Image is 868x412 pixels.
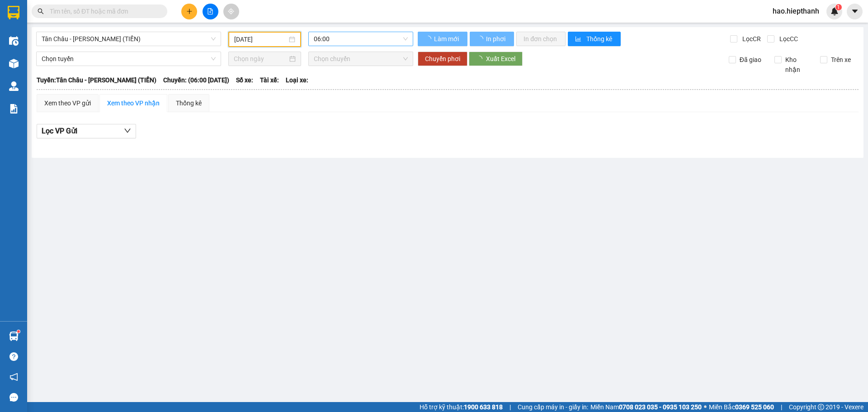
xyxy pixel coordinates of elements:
span: Kho nhận [782,55,813,75]
span: Tân Châu - Hồ Chí Minh (TIỀN) [42,32,216,46]
sup: 1 [835,4,842,10]
span: loading [425,36,433,42]
span: Loại xe: [286,75,308,85]
img: icon-new-feature [830,7,839,15]
span: Chọn chuyến [314,52,408,66]
span: plus [186,8,193,14]
sup: 1 [17,330,20,333]
span: Miền Nam [590,402,702,412]
span: aim [228,8,234,14]
button: Làm mới [418,32,467,46]
button: Xuất Excel [469,52,523,66]
button: plus [181,4,197,19]
div: Xem theo VP nhận [107,98,160,108]
span: Chọn tuyến [42,52,216,66]
span: copyright [818,404,824,410]
span: down [124,127,131,134]
button: caret-down [847,4,863,19]
span: Chuyến: (06:00 [DATE]) [163,75,229,85]
span: question-circle [9,352,18,361]
span: In phơi [486,34,507,44]
span: | [509,402,511,412]
span: file-add [207,8,213,14]
img: warehouse-icon [9,36,19,46]
span: hao.hiepthanh [765,5,826,17]
span: Số xe: [236,75,253,85]
button: bar-chartThống kê [568,32,621,46]
span: Thống kê [586,34,613,44]
input: Tìm tên, số ĐT hoặc mã đơn [50,6,156,16]
img: warehouse-icon [9,59,19,68]
strong: 0708 023 035 - 0935 103 250 [619,403,702,411]
span: Đã giao [736,55,765,65]
img: warehouse-icon [9,331,19,341]
span: Lọc CR [739,34,762,44]
span: 06:00 [314,32,408,46]
span: Làm mới [434,34,460,44]
span: loading [477,36,485,42]
strong: 0369 525 060 [735,403,774,411]
input: Chọn ngày [234,54,288,64]
div: Thống kê [176,98,202,108]
button: In phơi [470,32,514,46]
strong: 1900 633 818 [464,403,503,411]
span: Cung cấp máy in - giấy in: [518,402,588,412]
img: solution-icon [9,104,19,114]
span: Tài xế: [260,75,279,85]
button: Chuyển phơi [418,52,467,66]
button: file-add [203,4,218,19]
span: 1 [837,4,840,10]
span: caret-down [851,7,859,15]
b: Tuyến: Tân Châu - [PERSON_NAME] (TIỀN) [37,76,156,84]
span: search [38,8,44,14]
span: Miền Bắc [709,402,774,412]
img: warehouse-icon [9,81,19,91]
button: In đơn chọn [516,32,566,46]
input: 13/10/2025 [234,34,287,44]
button: aim [223,4,239,19]
span: Trên xe [827,55,854,65]
span: bar-chart [575,36,583,43]
span: ⚪️ [704,405,707,409]
span: | [781,402,782,412]
span: message [9,393,18,402]
span: Lọc CC [776,34,799,44]
span: Hỗ trợ kỹ thuật: [420,402,503,412]
span: Lọc VP Gửi [42,125,77,137]
button: Lọc VP Gửi [37,124,136,138]
span: notification [9,373,18,381]
img: logo-vxr [8,6,19,19]
div: Xem theo VP gửi [44,98,91,108]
